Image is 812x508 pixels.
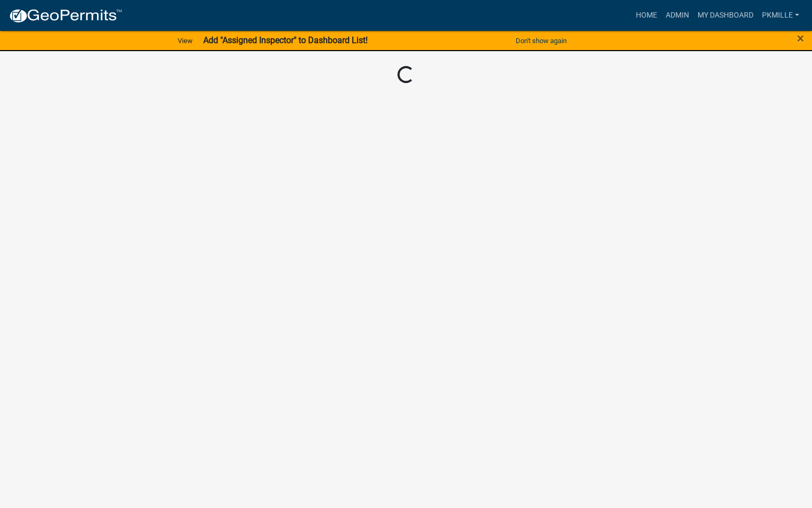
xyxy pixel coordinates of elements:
a: Admin [661,5,693,26]
button: Don't show again [511,32,571,50]
strong: Add "Assigned Inspector" to Dashboard List! [203,35,368,45]
a: My Dashboard [693,5,758,26]
a: pkmille [758,5,803,26]
button: Close [797,32,804,45]
a: Home [632,5,661,26]
a: View [173,32,197,50]
span: × [797,31,804,46]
